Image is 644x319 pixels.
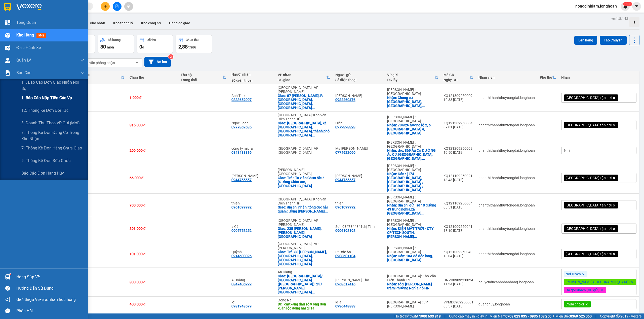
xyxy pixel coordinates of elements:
span: [PERSON_NAME] ([GEOGRAPHIC_DATA]) [566,280,630,284]
span: ... [422,156,425,161]
div: 08:51 [DATE] [444,205,473,209]
div: Nguyễn Duy Thanh [335,174,382,178]
div: KQ121309250004 [444,121,473,125]
div: Chưa thu [130,75,176,79]
span: | [445,313,445,319]
svg: open [135,61,139,65]
div: Anh Thơ [231,94,272,98]
img: logo-vxr [4,3,11,11]
div: 800.000 đ [130,280,176,284]
th: Toggle SortBy [385,71,441,84]
div: KQ121009250040 [444,250,473,254]
span: plus [104,5,107,8]
span: ... [421,211,424,215]
span: message [5,308,10,313]
div: Thu hộ [181,73,223,77]
div: Giao: Chành Châu Đốc/ Châu Đốc (NL): 257 Hoàng Diệu, Châu Phú B, TP Châu Đốc [278,274,330,294]
span: Báo cáo đơn hàng hủy [21,170,64,176]
img: warehouse-icon [5,45,10,50]
span: ... [312,290,315,294]
div: Trần Quý Thọ [335,278,382,282]
span: Nối Tuyến [566,272,581,276]
div: a Cẩn [231,225,272,229]
span: copyright [616,314,620,318]
div: [GEOGRAPHIC_DATA] : VP [PERSON_NAME] [278,86,330,94]
span: ... [422,104,425,108]
div: Giao: Trả: 38 Nguyễn Chí Thanh, Thạch Thang, Hải Châu, Đà Nẵng [278,250,330,266]
div: KQ121109250004 [444,201,473,205]
div: Nhận: Chung cư City Towe, đường Đại Lộ Bình Dương, Phường Hưng Định, Thuận An, Bình Dương [387,96,438,108]
div: thiện [335,201,382,205]
span: [GEOGRAPHIC_DATA] tận nơi [566,203,612,207]
span: món [107,45,114,49]
img: dashboard-icon [5,20,10,25]
div: 200.000 đ [130,148,176,152]
div: [PERSON_NAME] : [GEOGRAPHIC_DATA] [278,168,330,176]
span: [GEOGRAPHIC_DATA] tận nơi [566,226,612,231]
div: 10:50 [DATE] [444,150,473,154]
div: Tạo kho hàng mới [629,17,639,27]
span: 9. Thống kê đơn sửa cước [21,157,70,164]
div: 18:04 [DATE] [444,254,473,258]
div: 0968517416 [335,282,355,286]
span: 11. Báo cáo đơn giao nhận nội bộ [21,79,84,92]
div: Ngọc Loan [231,121,272,125]
div: 0977369535 [231,125,252,129]
div: phanthithanhthuytongdai.longhoan [478,176,535,180]
span: caret-down [634,4,639,9]
img: icon-new-feature [623,4,628,9]
span: notification [5,297,10,302]
div: VP nhận [278,73,326,77]
div: Quỳnh [231,250,272,254]
div: Đồng Nai [278,298,330,302]
th: Toggle SortBy [178,71,229,84]
div: [GEOGRAPHIC_DATA]: Kho Văn Điển Thanh Trì [387,274,438,282]
div: Giao: Thôn Bầu, xã Kim Chung, huyện Đông Anh, thành phố Hà Nội - bệnh viện nhiệt đới trung ương [278,121,330,137]
div: DĐ: cây xăng dầu số 9 ông đồn xuân lộc đồng nai ql 1a [278,302,330,310]
th: Toggle SortBy [275,71,333,84]
span: ... [414,235,417,239]
div: An Giang [278,270,330,274]
span: ... [312,106,315,110]
div: 1.000 đ [130,96,176,100]
div: 0908601104 [335,254,355,258]
button: Bộ lọc [144,57,171,67]
button: aim [124,2,133,11]
div: 10:33 [DATE] [444,98,473,102]
div: phanthithanhthuytongdai.longhoan [478,227,535,231]
span: ⚪️ [553,315,554,317]
div: KQ121309250009 [444,94,473,98]
div: Sơn 0347344341chị Tâm [335,225,382,229]
div: 101.000 đ [130,252,176,256]
div: Nguyễn Duy Thanh [231,174,272,178]
span: Hỗ trợ kỹ thuật: [394,313,441,319]
span: 3. Doanh Thu theo VP Gửi (mới) [21,120,80,126]
img: solution-icon [5,70,10,76]
div: lợi [231,300,272,304]
div: 18:10 [DATE] [444,229,473,233]
span: mới [36,33,46,38]
div: [GEOGRAPHIC_DATA]: Kho Văn Điển Thanh Trì [278,113,330,121]
button: file-add [113,2,122,11]
span: Giới thiệu Vexere, nhận hoa hồng [16,296,76,303]
div: [PERSON_NAME] : [GEOGRAPHIC_DATA] [387,164,438,172]
div: 0343488816 [231,150,252,154]
div: HNVD0909250024 [444,278,473,282]
span: Chưa cho đi [566,302,584,306]
div: Phản hồi [16,307,84,315]
div: ĐC giao [278,78,326,82]
div: 301.000 đ [130,227,176,231]
div: Giao: 87 Nguyễn Đình Hiến, P. Hải Hòa, Ngũ Hành Sơn, Đà Nẵng [278,94,330,110]
div: 0979398323 [335,125,355,129]
span: [GEOGRAPHIC_DATA] tận nơi [566,95,612,100]
div: 11:34 [DATE] [444,282,473,286]
img: warehouse-icon [5,58,10,63]
span: 0 [139,44,142,50]
div: 09:01 [DATE] [444,125,473,129]
div: Số điện thoại [231,78,272,82]
div: Mã GD [444,73,469,77]
div: 0944755557 [335,178,355,182]
div: [PERSON_NAME] : [GEOGRAPHIC_DATA] [387,140,438,148]
div: Giao: địa chi nhận: tổng cục hải quan,đường dương đình nghệ,yên hoà,cầu giấy,hà nội [278,205,330,213]
div: Người gửi [335,73,382,77]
